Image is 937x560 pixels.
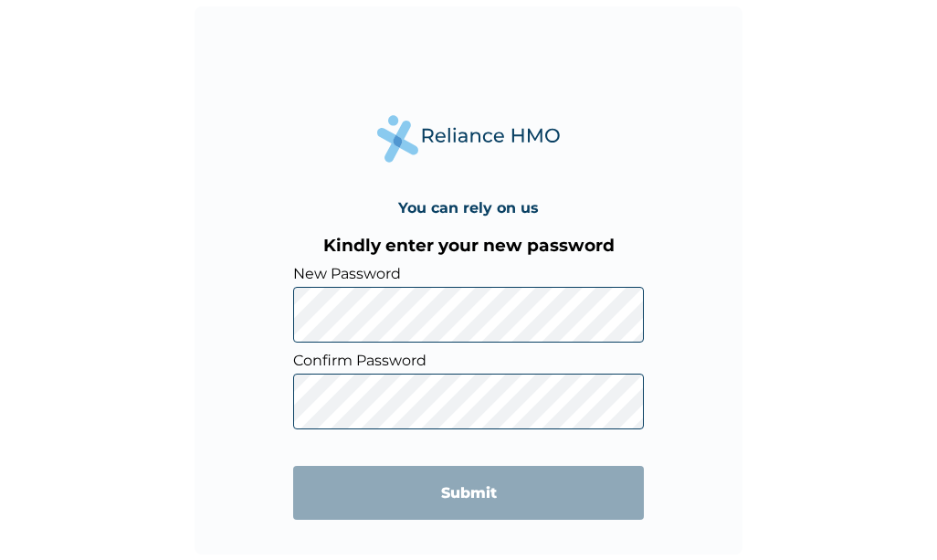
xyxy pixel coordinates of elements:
label: Confirm Password [293,352,644,369]
img: Reliance Health's Logo [377,115,560,162]
label: New Password [293,265,644,282]
input: Submit [293,466,644,520]
h4: You can rely on us [398,199,539,217]
h3: Kindly enter your new password [293,235,644,256]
